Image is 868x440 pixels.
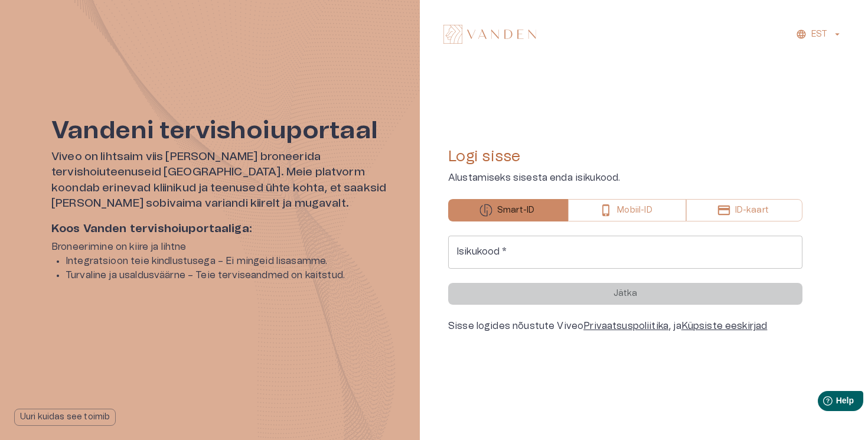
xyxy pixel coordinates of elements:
p: Mobiil-ID [617,204,652,217]
p: EST [811,28,827,41]
button: Mobiil-ID [568,199,686,221]
button: Uuri kuidas see toimib [14,409,116,426]
p: Alustamiseks sisesta enda isikukood. [448,171,802,185]
iframe: Help widget launcher [776,386,868,419]
a: Privaatsuspoliitika [583,321,668,331]
button: Smart-ID [448,199,568,221]
p: Uuri kuidas see toimib [20,411,110,423]
img: Vanden logo [443,25,536,44]
button: EST [794,26,844,43]
button: ID-kaart [686,199,802,221]
p: ID-kaart [735,204,769,217]
h4: Logi sisse [448,147,802,166]
div: Sisse logides nõustute Viveo , ja [448,319,802,333]
a: Küpsiste eeskirjad [681,321,768,331]
p: Smart-ID [497,204,534,217]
